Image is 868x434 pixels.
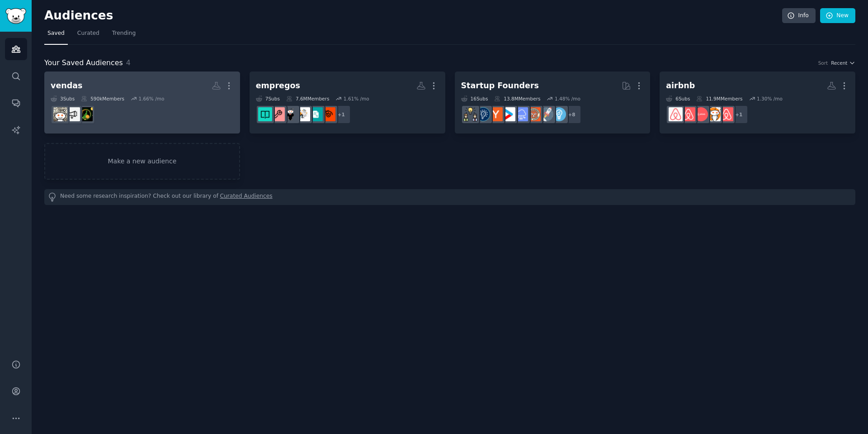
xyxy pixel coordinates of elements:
a: empregos7Subs7.6MMembers1.61% /mo+1SideJobsjobsRemoteJobscareerguidanceconselhodecarreiraEmpregos... [250,72,445,134]
div: empregos [256,80,300,91]
div: 3 Sub s [51,95,75,102]
div: 1.61 % /mo [344,95,369,102]
a: vendas3Subs590kMembers1.66% /moempreendedorismoVendasBRinvestimentos [44,72,240,134]
h2: Audiences [44,9,782,23]
img: investimentos [53,107,67,121]
img: Airbnb_Host_Community [719,107,733,121]
a: airbnb6Subs11.9MMembers1.30% /mo+1Airbnb_Host_CommunitymildlyinfuriatingAirBnBHostsairbnb_hostsAi... [660,72,855,134]
div: 6 Sub s [666,95,690,102]
div: 1.48 % /mo [555,95,580,102]
img: GummySearch logo [5,8,26,24]
img: jobs [309,107,323,121]
div: Need some research inspiration? Check out our library of [44,189,855,205]
img: RemoteJobs [296,107,310,121]
img: SideJobs [321,107,335,121]
div: airbnb [666,80,695,91]
div: 7.6M Members [286,95,329,102]
div: + 1 [729,105,748,124]
div: + 8 [562,105,581,124]
img: startups [539,107,553,121]
a: Saved [44,26,68,45]
a: Startup Founders16Subs13.8MMembers1.48% /mo+8EntrepreneurstartupsEntrepreneurRideAlongSaaSstartup... [455,72,651,134]
img: VendasBR [66,107,80,121]
div: 1.30 % /mo [757,95,783,102]
a: Trending [109,26,139,45]
div: 590k Members [81,95,124,102]
img: EmpregosPortugal [258,107,272,121]
div: Startup Founders [461,80,539,91]
div: 7 Sub s [256,95,280,102]
img: empreendedorismo [79,107,93,121]
a: Curated Audiences [220,192,273,202]
span: Curated [77,29,99,38]
div: 13.8M Members [494,95,540,102]
button: Recent [831,60,855,66]
img: careerguidance [283,107,297,121]
div: 1.66 % /mo [138,95,164,102]
div: Sort [818,60,828,66]
img: AirBnB [669,107,683,121]
a: Curated [74,26,103,45]
img: ycombinator [489,107,503,121]
img: startup [501,107,515,121]
span: Your Saved Audiences [44,57,123,69]
span: Trending [112,29,136,38]
div: vendas [51,80,83,91]
img: growmybusiness [463,107,477,121]
span: Saved [47,29,65,38]
a: Info [782,8,816,24]
a: Make a new audience [44,143,240,180]
div: 11.9M Members [696,95,742,102]
div: + 1 [332,105,351,124]
img: mildlyinfuriating [707,107,721,121]
span: 4 [126,58,131,67]
img: Entrepreneur [552,107,566,121]
img: SaaS [514,107,528,121]
img: EntrepreneurRideAlong [527,107,541,121]
img: Entrepreneurship [476,107,490,121]
a: New [820,8,855,24]
img: conselhodecarreira [271,107,285,121]
img: AirBnBHosts [694,107,708,121]
span: Recent [831,60,847,66]
div: 16 Sub s [461,95,488,102]
img: airbnb_hosts [681,107,695,121]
